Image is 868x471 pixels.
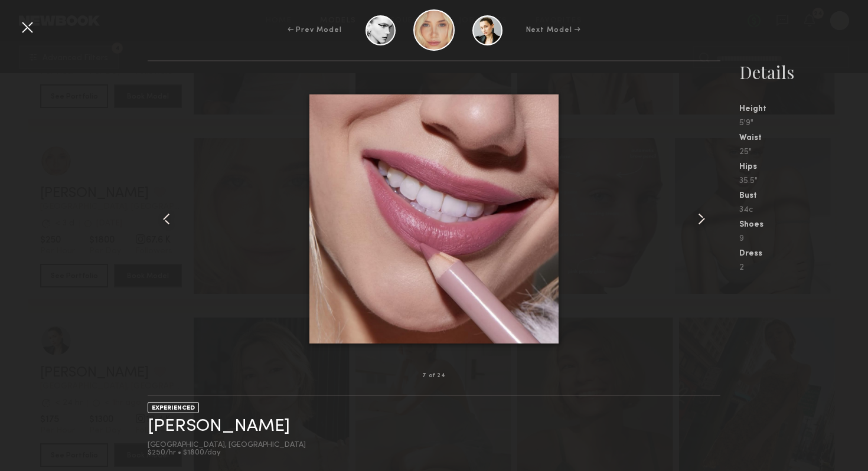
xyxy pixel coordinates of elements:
a: [PERSON_NAME] [148,417,290,436]
div: Details [739,60,868,84]
div: EXPERIENCED [148,402,199,413]
div: Dress [739,250,868,258]
div: [GEOGRAPHIC_DATA], [GEOGRAPHIC_DATA] [148,441,306,449]
div: Next Model → [526,25,581,35]
div: 9 [739,235,868,243]
div: ← Prev Model [288,25,342,35]
div: 35.5" [739,177,868,185]
div: Bust [739,192,868,200]
div: 34c [739,206,868,214]
div: $250/hr • $1800/day [148,449,306,457]
div: Shoes [739,221,868,229]
div: 7 of 24 [422,373,445,379]
div: 25" [739,148,868,156]
div: Waist [739,134,868,142]
div: 2 [739,264,868,272]
div: Height [739,105,868,113]
div: Hips [739,163,868,171]
div: 5'9" [739,119,868,127]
